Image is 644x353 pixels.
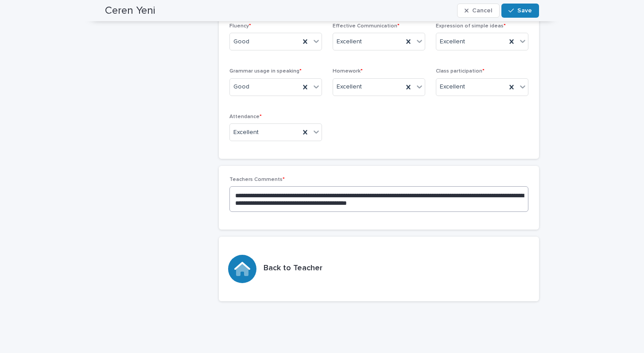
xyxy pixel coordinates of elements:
[337,37,362,46] span: Excellent
[333,23,400,29] span: Effective Communication
[501,4,539,18] button: Save
[457,4,500,18] button: Cancel
[233,37,249,46] span: Good
[472,8,492,14] span: Cancel
[436,23,506,29] span: Expression of simple ideas
[229,114,262,119] span: Attendance
[440,82,465,92] span: Excellent
[229,177,285,182] span: Teachers Comments
[333,69,363,74] span: Homework
[440,37,465,46] span: Excellent
[517,8,532,14] span: Save
[337,82,362,92] span: Excellent
[264,264,322,273] h3: Back to Teacher
[233,82,249,92] span: Good
[233,128,259,137] span: Excellent
[229,23,251,29] span: Fluency
[229,69,302,74] span: Grammar usage in speaking
[219,237,539,301] a: Back to Teacher
[105,4,155,17] h2: Ceren Yeni
[436,69,485,74] span: Class participation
